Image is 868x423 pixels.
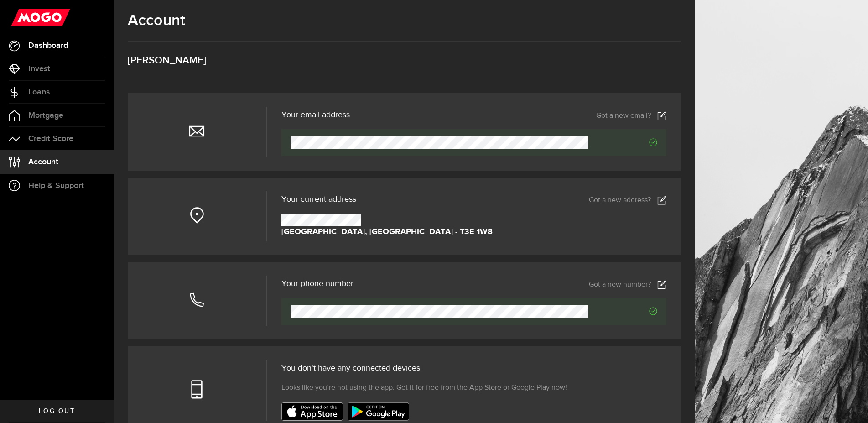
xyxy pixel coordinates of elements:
span: Verified [588,138,657,146]
a: Got a new address? [589,196,666,205]
button: Open LiveChat chat widget [7,4,35,31]
span: Verified [588,307,657,315]
img: badge-google-play.svg [348,402,409,421]
h1: Account [128,11,681,30]
span: Log out [39,408,75,414]
span: Account [28,158,58,166]
span: Your current address [281,195,356,204]
a: Got a new number? [589,280,666,289]
span: Dashboard [28,42,68,50]
span: Looks like you’re not using the app. Get it for free from the App Store or Google Play now! [281,382,567,393]
span: Loans [28,88,50,96]
span: Credit Score [28,135,73,143]
span: Mortgage [28,111,63,120]
img: badge-app-store.svg [281,402,343,421]
h3: [PERSON_NAME] [128,56,681,66]
a: Got a new email? [596,111,666,120]
h3: Your email address [281,111,350,119]
span: You don't have any connected devices [281,364,420,372]
span: Invest [28,65,50,73]
h3: Your phone number [281,280,353,288]
strong: [GEOGRAPHIC_DATA], [GEOGRAPHIC_DATA] - T3E 1W8 [281,226,493,238]
span: Help & Support [28,182,84,190]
